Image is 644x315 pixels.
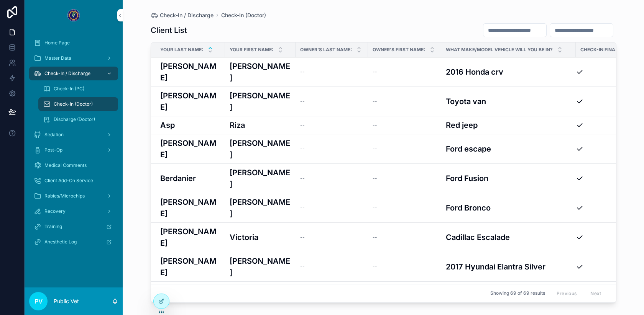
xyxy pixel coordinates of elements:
span: Anesthetic Log [44,239,77,245]
span: Your First Name: [230,47,273,53]
span: Post-Op [44,147,62,153]
span: -- [300,175,305,181]
h3: Victoria [230,232,258,243]
a: Check-In (Doctor) [38,97,118,111]
span: Sedation [44,132,64,138]
a: -- [300,205,363,211]
a: [PERSON_NAME] [160,255,220,278]
span: -- [373,234,377,240]
span: -- [373,122,377,128]
a: -- [373,175,437,181]
div: scrollable content [25,31,123,259]
span: Home Page [44,40,70,46]
a: Ford Fusion [446,173,571,184]
h3: Red jeep [446,119,478,131]
a: Rabies/Microchips [29,189,118,203]
h3: Toyota van [446,96,486,107]
span: -- [373,205,377,211]
a: Check-In (PC) [38,82,118,96]
span: -- [373,175,377,181]
span: Owner's Last Name: [300,47,352,53]
span: -- [373,264,377,270]
a: Victoria [230,232,291,243]
a: Red jeep [446,119,571,131]
span: Check-In / Discharge [160,11,214,19]
a: Master Data [29,51,118,65]
a: Toyota van [446,96,571,107]
span: Check-In (PC) [54,86,84,92]
span: -- [300,146,305,152]
a: -- [300,175,363,181]
h3: 2017 Hyundai Elantra Silver [446,261,545,273]
a: [PERSON_NAME] [160,90,220,113]
a: [PERSON_NAME] [160,137,220,160]
a: Check-In / Discharge [151,11,214,19]
span: Your Last Name: [160,47,203,53]
a: 2016 Honda crv [446,66,571,78]
a: -- [373,69,437,75]
a: -- [373,146,437,152]
span: Check-In Finalized? [580,47,620,53]
h3: [PERSON_NAME] [160,226,220,249]
a: [PERSON_NAME] [160,60,220,83]
a: Medical Comments [29,158,118,172]
span: Owner's First Name: [373,47,425,53]
a: [PERSON_NAME] [230,167,291,190]
a: Anesthetic Log [29,235,118,249]
a: Sedation [29,128,118,142]
a: Check-In / Discharge [29,67,118,80]
a: Home Page [29,36,118,50]
a: [PERSON_NAME] [230,255,291,278]
a: Riza [230,119,291,131]
h3: Ford escape [446,143,491,155]
span: Client Add-On Service [44,178,93,184]
a: Training [29,220,118,233]
a: Asp [160,119,220,131]
span: -- [300,264,305,270]
span: Discharge (Doctor) [54,116,95,122]
a: [PERSON_NAME] [230,90,291,113]
a: [PERSON_NAME] [230,137,291,160]
a: -- [373,234,437,240]
h3: Ford Fusion [446,173,488,184]
a: Discharge (Doctor) [38,113,118,126]
span: -- [300,234,305,240]
a: -- [373,122,437,128]
h3: Cadillac Escalade [446,232,510,243]
a: Ford Bronco [446,202,571,214]
span: What Make/Model Vehicle Will You Be In? [446,47,553,53]
a: 2017 Hyundai Elantra Silver [446,261,571,273]
a: -- [300,69,363,75]
h3: [PERSON_NAME] [230,60,291,83]
a: Ford escape [446,143,571,155]
span: -- [373,146,377,152]
span: Check-In (Doctor) [54,101,93,107]
a: Berdanier [160,173,220,184]
h3: [PERSON_NAME] [160,196,220,219]
span: Training [44,224,62,230]
a: -- [300,98,363,104]
a: -- [373,264,437,270]
h1: Client List [151,25,187,36]
a: Check-In (Doctor) [221,11,266,19]
a: Recovery [29,204,118,218]
span: Showing 69 of 69 results [490,291,545,297]
h3: Berdanier [160,173,196,184]
span: Rabies/Microchips [44,193,85,199]
span: -- [300,98,305,104]
span: -- [373,98,377,104]
span: Check-In / Discharge [44,70,90,77]
a: [PERSON_NAME] [230,196,291,219]
span: Master Data [44,55,71,61]
a: -- [300,264,363,270]
img: App logo [67,9,80,21]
